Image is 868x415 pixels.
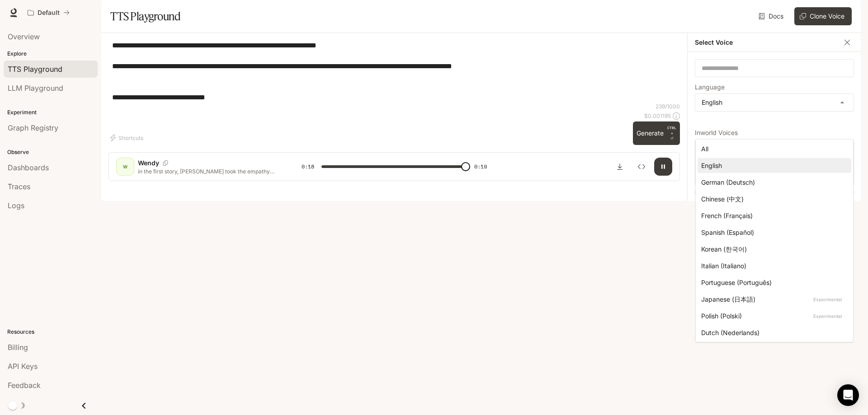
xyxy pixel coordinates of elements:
p: Experimental [811,295,844,303]
div: Spanish (Español) [701,228,844,237]
div: Portuguese (Português) [701,278,844,287]
div: Polish (Polski) [701,311,844,321]
div: Korean (한국어) [701,244,844,254]
div: Dutch (Nederlands) [701,328,844,337]
div: All [701,144,844,154]
div: French (Français) [701,211,844,220]
p: Experimental [811,312,844,320]
div: Chinese (中文) [701,194,844,204]
div: English [701,161,844,170]
div: Japanese (日本語) [701,294,844,304]
div: Italian (Italiano) [701,261,844,270]
div: German (Deutsch) [701,177,844,187]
